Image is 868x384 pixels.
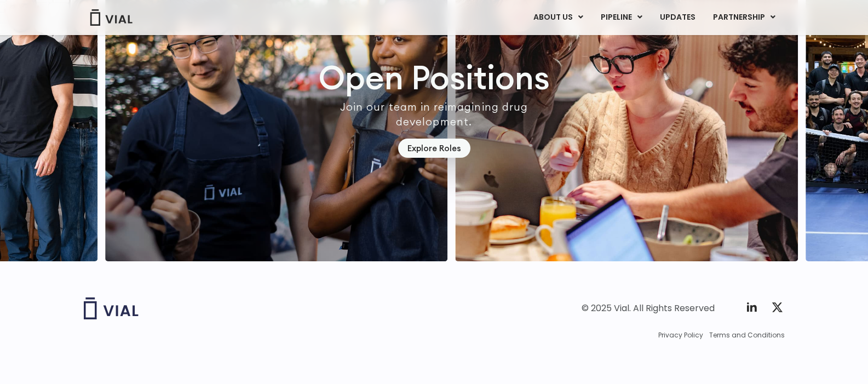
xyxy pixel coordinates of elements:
a: PARTNERSHIPMenu Toggle [704,8,784,27]
div: © 2025 Vial. All Rights Reserved [582,302,715,314]
img: Vial logo wih "Vial" spelled out [84,297,139,319]
a: UPDATES [651,8,704,27]
a: PIPELINEMenu Toggle [592,8,651,27]
a: Terms and Conditions [709,330,785,340]
a: Explore Roles [398,139,470,158]
a: ABOUT USMenu Toggle [525,8,591,27]
a: Privacy Policy [658,330,703,340]
img: Vial Logo [89,9,133,26]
